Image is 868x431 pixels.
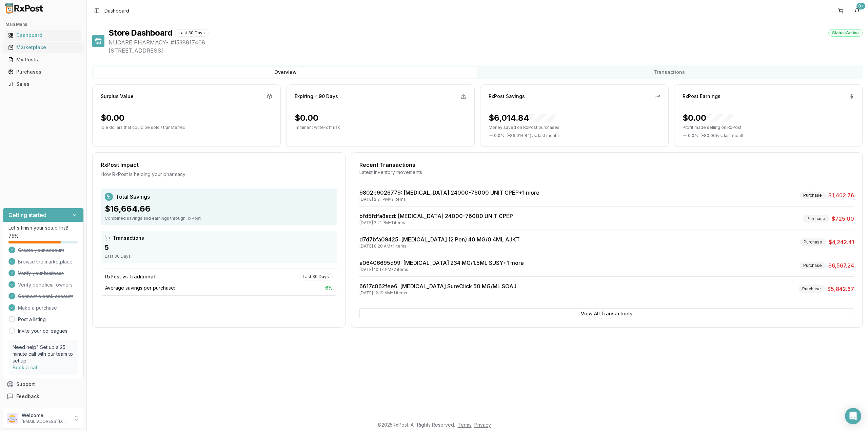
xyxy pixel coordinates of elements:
div: Sales [8,81,78,87]
button: View All Transactions [359,308,854,319]
div: Combined savings and earnings through RxPost [105,216,333,221]
span: 0.0 % [494,133,505,138]
a: Sales [5,78,81,90]
a: My Posts [5,54,81,66]
p: Profit made selling on RxPost [683,125,854,130]
div: Last 30 Days [299,273,333,280]
div: Recent Transactions [359,161,854,169]
div: 9+ [856,3,865,9]
a: Dashboard [5,29,81,41]
div: Expiring ≤ 90 Days [295,93,338,100]
div: Surplus Value [101,93,134,100]
span: ( - $0.00 ) vs. last month [701,133,745,138]
div: RxPost vs Traditional [105,273,155,280]
div: [DATE] 2:21 PM • 2 items [359,197,539,202]
a: Post a listing [18,316,46,323]
button: 9+ [852,5,863,16]
span: 0.0 % [688,133,698,138]
div: RxPost Savings [489,93,525,100]
span: Dashboard [104,7,129,14]
span: Connect a bank account [18,293,73,300]
div: Last 30 Days [105,254,333,259]
div: Purchase [803,215,829,222]
button: Marketplace [3,42,84,53]
button: Purchases [3,66,84,77]
a: Book a call [13,365,39,370]
span: $5,842.67 [827,285,854,293]
span: Verify beneficial owners [18,281,73,288]
span: $6,567.24 [828,261,854,270]
span: Total Savings [116,193,150,201]
div: Open Intercom Messenger [845,408,861,424]
span: Feedback [16,393,39,400]
h2: Main Menu [5,22,81,27]
div: $16,664.66 [105,203,333,214]
h3: Getting started [8,211,46,219]
p: Idle dollars that could be sold / transferred [101,125,272,130]
div: RxPost Impact [101,161,337,169]
span: Transactions [113,235,144,241]
button: Dashboard [3,30,84,41]
button: Transactions [477,67,861,78]
a: d7d7bfa09425: [MEDICAL_DATA] (2 Pen) 40 MG/0.4ML AJKT [359,236,520,243]
div: Status: Active [828,29,863,37]
button: Sales [3,79,84,90]
button: Feedback [3,390,84,403]
div: Purchase [800,262,826,269]
div: $0.00 [683,113,733,123]
button: Overview [94,67,477,78]
span: 75 % [8,233,19,239]
div: [DATE] 10:17 PM • 2 items [359,267,524,272]
a: Privacy [474,422,491,428]
p: Welcome [22,412,69,419]
img: User avatar [7,413,18,424]
a: 6617c062fee6: [MEDICAL_DATA] SureClick 50 MG/ML SOAJ [359,283,516,290]
span: Make a purchase [18,305,57,311]
span: NUCARE PHARMACY • # 1538817408 [108,38,863,46]
div: [DATE] 8:28 AM • 1 items [359,243,520,249]
div: $0.00 [101,113,124,123]
span: Browse the marketplace [18,258,73,265]
img: RxPost Logo [3,3,46,14]
div: Last 30 Days [175,29,209,37]
div: Dashboard [8,32,78,39]
a: Invite your colleagues [18,328,67,334]
a: Marketplace [5,41,81,54]
div: My Posts [8,56,78,63]
span: $725.00 [832,215,854,223]
div: $0.00 [295,113,318,123]
div: $6,014.84 [489,113,556,123]
p: [EMAIL_ADDRESS][DOMAIN_NAME] [22,419,69,424]
p: Need help? Set up a 25 minute call with our team to set up. [13,344,74,364]
a: Purchases [5,66,81,78]
div: [DATE] 2:21 PM • 1 items [359,220,513,226]
button: My Posts [3,54,84,65]
a: bfd5fdfa8acd: [MEDICAL_DATA] 24000-76000 UNIT CPEP [359,213,513,219]
div: Purchases [8,68,78,75]
span: Verify your business [18,270,64,277]
nav: breadcrumb [104,7,129,14]
span: $1,462.76 [828,191,854,199]
button: Support [3,378,84,390]
a: Terms [458,422,472,428]
p: Imminent write-off risk [295,125,466,130]
div: 5 [105,243,333,252]
div: RxPost Earnings [683,93,721,100]
a: a06406695d99: [MEDICAL_DATA] 234 MG/1.5ML SUSY+1 more [359,259,524,266]
h1: Store Dashboard [108,27,172,38]
p: Money saved on RxPost purchases [489,125,660,130]
div: Marketplace [8,44,78,51]
span: ( - $6,014.84 ) vs. last month [507,133,559,138]
div: How RxPost is helping your pharmacy [101,171,337,178]
span: [STREET_ADDRESS] [108,46,863,55]
span: 6 % [325,285,333,291]
span: Average savings per purchase: [105,285,175,291]
p: Let's finish your setup first! [8,224,78,231]
div: [DATE] 12:19 AM • 1 items [359,290,516,296]
div: Purchase [800,192,826,199]
span: $4,242.41 [829,238,854,246]
a: 9802b9026779: [MEDICAL_DATA] 24000-76000 UNIT CPEP+1 more [359,189,539,196]
div: Latest inventory movements [359,169,854,176]
div: Purchase [800,238,826,246]
div: Purchase [798,285,825,293]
